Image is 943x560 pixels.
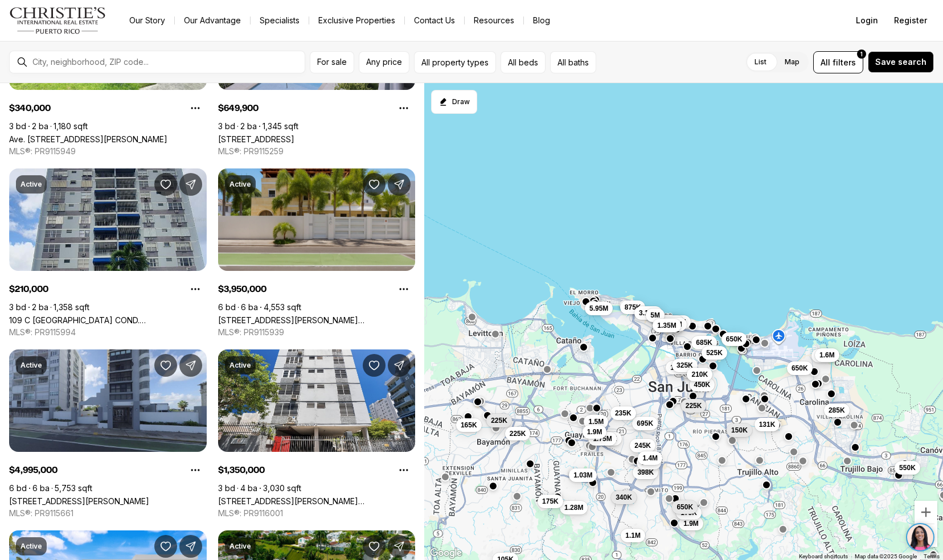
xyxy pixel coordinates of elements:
[573,470,592,479] span: 1.03M
[229,542,251,551] p: Active
[363,173,386,196] button: Save Property: 1206 MAGDALENA AVE
[461,420,477,429] span: 165K
[679,517,703,530] button: 1.9M
[642,454,658,463] span: 1.4M
[691,336,717,349] button: 685K
[680,399,706,413] button: 225K
[560,501,588,514] button: 1.28M
[792,363,808,372] span: 650K
[671,318,686,327] span: 3.8M
[672,358,698,372] button: 325K
[895,460,920,474] button: 550K
[310,51,354,73] button: For sale
[614,408,631,417] span: 235K
[641,458,657,467] span: 1.7M
[721,332,747,345] button: 650K
[7,7,33,33] img: be3d4b55-7850-4bcb-9297-a2f9cd376e78.png
[691,369,708,378] span: 210K
[634,306,662,319] button: 3.15M
[120,13,174,28] a: Our Story
[634,441,651,450] span: 245K
[569,468,597,481] button: 1.03M
[666,315,691,329] button: 3.8M
[154,354,177,377] button: Save Property: 888 AVE ASFHORD #PH17
[624,302,641,311] span: 875K
[584,414,608,428] button: 1.5M
[633,465,658,479] button: 398K
[811,348,837,362] button: 250K
[813,51,863,73] button: Allfilters1
[625,531,641,540] span: 1.1M
[696,338,712,347] span: 685K
[359,51,409,73] button: Any price
[229,180,251,189] p: Active
[9,134,167,144] a: Ave. San Ignacio FRAILES #B101, GUAYNABO PR, 00971
[550,51,596,73] button: All baths
[184,97,207,120] button: Property options
[663,320,682,329] span: 3.95M
[9,315,207,325] a: 109 C COSTA RICA COND. GRANADA #14-A, SAN JUAN PR, 00917
[392,97,415,120] button: Property options
[833,56,856,68] span: filters
[611,490,637,504] button: 340K
[414,51,496,73] button: All property types
[637,456,661,470] button: 1.7M
[218,496,416,506] a: 85 WILSON STREET #PH-601, SAN JUAN PR, 00907
[184,459,207,481] button: Property options
[363,535,386,558] button: Save Property: 222 CALLE TURPIAL
[405,13,464,28] button: Contact Us
[670,363,687,372] span: 185K
[657,320,676,330] span: 1.35M
[855,553,917,559] span: Map data ©2025 Google
[251,13,309,28] a: Specialists
[689,377,715,391] button: 450K
[154,535,177,558] button: Save Property: 13-12 SANTANDER ST, TORRIMAR #12-13
[868,51,934,73] button: Save search
[815,348,839,362] button: 1.6M
[653,318,680,332] button: 1.35M
[505,427,530,440] button: 225K
[672,500,698,514] button: 650K
[637,418,653,427] span: 695K
[363,354,386,377] button: Save Property: 85 WILSON STREET #PH-601
[9,7,106,34] img: logo
[727,423,752,437] button: 150K
[899,463,916,472] span: 550K
[501,51,546,73] button: All beds
[309,13,404,28] a: Exclusive Properties
[658,318,686,331] button: 3.95M
[587,427,602,437] span: 1.9M
[582,425,606,439] button: 1.9M
[491,415,507,425] span: 225K
[465,13,523,28] a: Resources
[639,308,658,317] span: 3.15M
[745,52,776,72] label: List
[589,303,608,312] span: 5.95M
[616,492,632,501] span: 340K
[588,417,604,426] span: 1.5M
[685,401,702,410] span: 225K
[218,315,416,325] a: 1206 MAGDALENA AVE, SAN JUAN PR, 00907
[388,173,411,196] button: Share Property
[676,503,693,512] span: 650K
[392,459,415,481] button: Property options
[388,535,411,558] button: Share Property
[588,432,616,446] button: 1.75M
[731,425,748,434] span: 150K
[317,57,347,67] span: For sale
[431,90,477,114] button: Start drawing
[894,16,927,25] span: Register
[776,52,809,72] label: Map
[860,50,863,59] span: 1
[564,503,583,512] span: 1.28M
[456,418,482,431] button: 165K
[658,315,684,328] button: 245K
[600,434,617,443] span: 900K
[20,180,42,189] p: Active
[637,467,654,476] span: 398K
[9,496,149,506] a: 888 AVE ASFHORD #PH17, SAN JUAN PR, 00907
[815,351,832,360] span: 250K
[787,361,813,374] button: 650K
[179,173,202,196] button: Share Property
[610,406,635,419] button: 235K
